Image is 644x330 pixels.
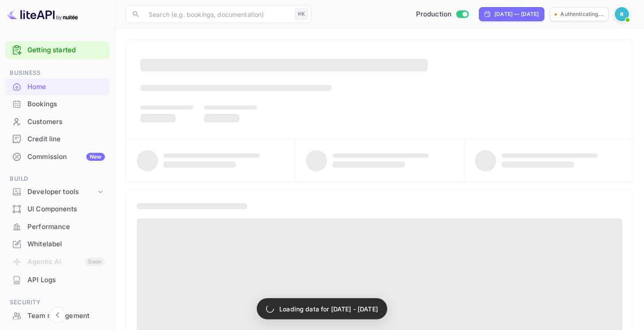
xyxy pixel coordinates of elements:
span: Security [5,298,109,307]
div: API Logs [5,272,109,289]
div: Bookings [27,99,105,109]
p: Loading data for [DATE] - [DATE] [279,304,378,314]
div: ⌘K [295,8,308,20]
a: Customers [5,113,109,130]
span: Business [5,68,109,78]
div: New [86,153,105,161]
div: Switch to Sandbox mode [413,9,472,19]
a: API Logs [5,272,109,288]
div: Home [5,78,109,96]
a: Credit line [5,131,109,147]
input: Search (e.g. bookings, documentation) [143,5,291,23]
a: UI Components [5,201,109,217]
div: Home [27,82,105,92]
div: Whitelabel [27,239,105,249]
a: Bookings [5,96,109,112]
span: Production [416,9,452,19]
a: Home [5,78,109,95]
div: UI Components [5,201,109,218]
div: Credit line [27,134,105,144]
div: Performance [5,218,109,236]
a: Getting started [27,45,105,55]
div: Team management [27,311,105,321]
div: Getting started [5,41,109,59]
p: Authenticating... [560,10,604,18]
img: LiteAPI logo [7,7,78,21]
a: Performance [5,218,109,235]
div: CommissionNew [5,148,109,166]
div: Bookings [5,96,109,113]
div: [DATE] — [DATE] [494,10,539,18]
div: Performance [27,222,105,232]
img: Revolut [615,7,629,21]
a: CommissionNew [5,148,109,165]
div: Customers [5,113,109,131]
div: Developer tools [27,187,96,197]
span: Build [5,174,109,184]
div: API Logs [27,275,105,285]
div: Commission [27,152,105,162]
button: Collapse navigation [50,307,66,323]
a: Team management [5,307,109,324]
div: Whitelabel [5,236,109,253]
div: Credit line [5,131,109,148]
div: UI Components [27,204,105,214]
div: Developer tools [5,184,109,200]
div: Customers [27,117,105,127]
a: Whitelabel [5,236,109,252]
div: Team management [5,307,109,325]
